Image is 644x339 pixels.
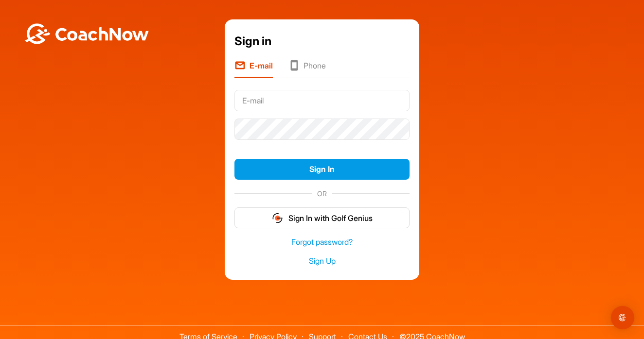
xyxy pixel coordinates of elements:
[234,255,410,267] a: Sign Up
[312,188,332,199] span: OR
[234,159,410,180] button: Sign In
[234,60,273,78] li: E-mail
[271,212,284,224] img: gg_logo
[23,23,150,44] img: BwLJSsUCoWCh5upNqxVrqldRgqLPVwmV24tXu5FoVAoFEpwwqQ3VIfuoInZCoVCoTD4vwADAC3ZFMkVEQFDAAAAAElFTkSuQmCC
[234,33,410,50] div: Sign in
[288,60,326,78] li: Phone
[234,90,410,111] input: E-mail
[234,207,410,228] button: Sign In with Golf Genius
[611,306,634,329] div: Open Intercom Messenger
[234,237,410,248] a: Forgot password?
